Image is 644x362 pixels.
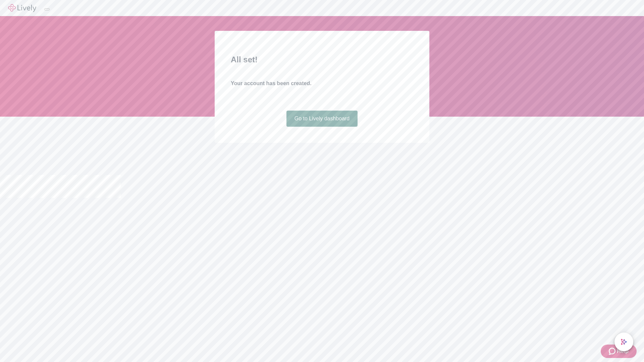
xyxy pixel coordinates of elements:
[286,111,358,127] a: Go to Lively dashboard
[614,333,633,351] button: chat
[601,345,637,358] button: Zendesk support iconHelp
[8,4,36,12] img: Lively
[231,54,413,66] h2: All set!
[617,347,629,355] span: Help
[609,347,617,355] svg: Zendesk support icon
[231,79,413,87] h4: Your account has been created.
[621,339,627,345] svg: Lively AI Assistant
[44,8,50,10] button: Log out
